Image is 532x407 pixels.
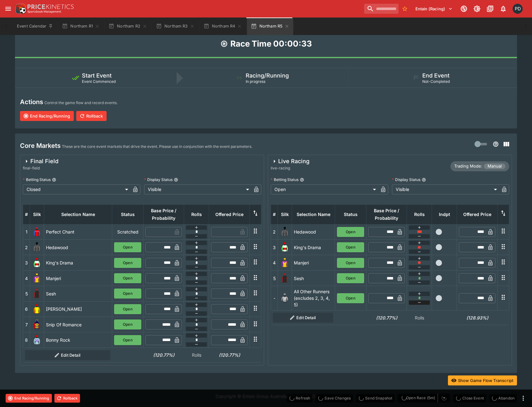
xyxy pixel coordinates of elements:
[271,184,378,194] div: Open
[82,72,112,79] h5: Start Event
[44,100,118,106] p: Control the game flow and record events.
[28,4,74,9] img: PriceKinetics
[337,242,364,252] button: Open
[114,273,141,283] button: Open
[14,3,26,15] img: PriceKinetics Logo
[54,394,80,403] button: Rollback
[114,304,141,314] button: Open
[44,301,112,317] td: [PERSON_NAME]
[114,258,141,268] button: Open
[32,335,42,345] img: runner 8
[246,72,289,79] h5: Racing/Running
[6,394,52,403] button: End Racing/Running
[513,4,523,14] div: Paul Dicioccio
[448,375,517,385] button: Show Game Flow Transcript
[32,304,42,314] img: runner 6
[211,352,248,358] h6: (120.77%)
[519,394,527,402] button: more
[44,286,112,301] td: Sesh
[23,286,30,301] td: 5
[3,3,14,14] button: open drawer
[484,3,496,14] button: Documentation
[28,10,61,13] img: Sportsbook Management
[52,178,56,182] button: Betting Status
[271,286,278,310] td: -
[23,177,51,182] p: Betting Status
[23,332,30,348] td: 8
[292,224,335,239] td: Hedawood
[44,204,112,224] th: Selection Name
[76,111,107,121] button: Rollback
[186,352,207,358] p: Rolls
[23,224,30,239] td: 1
[280,273,290,283] img: runner 5
[44,255,112,270] td: King's Drama
[114,242,141,252] button: Open
[454,163,482,169] p: Trading Mode:
[273,313,333,323] button: Edit Detail
[144,184,252,194] div: Visible
[112,204,143,224] th: Status
[407,204,432,224] th: Rolls
[23,317,30,332] td: 7
[392,177,420,182] p: Display Status
[457,204,498,224] th: Offered Price
[432,204,457,224] th: Independent
[44,317,112,332] td: Snip Of Romance
[13,18,57,35] button: Event Calendar
[23,240,30,255] td: 2
[62,143,252,150] p: These are the core event markets that drive the event. Please use in conjunction with the event p...
[44,240,112,255] td: Hedawood
[114,335,141,345] button: Open
[292,270,335,286] td: Sesh
[32,319,42,329] img: runner 7
[32,289,42,299] img: runner 5
[44,332,112,348] td: Bonny Rock
[498,3,509,14] button: Notifications
[392,184,499,194] div: Visible
[409,314,430,321] p: Rolls
[23,255,30,270] td: 3
[300,178,304,182] button: Betting Status
[25,350,110,360] button: Edit Detail
[174,178,178,182] button: Display Status
[335,204,366,224] th: Status
[364,4,399,14] input: search
[337,258,364,268] button: Open
[32,242,42,252] img: runner 2
[200,18,246,35] button: Northam R4
[32,227,42,237] img: runner 1
[247,18,293,35] button: Northam R5
[337,273,364,283] button: Open
[114,319,141,329] button: Open
[230,38,312,49] h1: Race Time 00:00:33
[23,165,58,171] span: final-field
[114,289,141,299] button: Open
[292,204,335,224] th: Selection Name
[422,72,449,79] h5: End Event
[32,258,42,268] img: runner 3
[20,142,61,150] h4: Core Markets
[271,177,299,182] p: Betting Status
[366,204,407,224] th: Base Price / Probability
[337,227,364,237] button: Open
[278,204,292,224] th: Silk
[23,301,30,317] td: 6
[458,3,469,14] button: Connected to PK
[23,158,58,165] div: Final Field
[422,178,426,182] button: Display Status
[44,270,112,286] td: Manjeri
[23,204,30,224] th: #
[280,242,290,252] img: runner 3
[280,293,290,303] img: blank-silk.png
[145,352,182,358] h6: (120.77%)
[368,314,405,321] h6: (120.77%)
[23,184,130,194] div: Closed
[292,240,335,255] td: King's Drama
[143,204,184,224] th: Base Price / Probability
[400,4,410,14] button: No Bookmarks
[459,314,496,321] h6: (128.93%)
[82,79,116,84] span: Event Commenced
[58,18,103,35] button: Northam R1
[292,286,335,310] td: All Other Runners (excludes 2, 3, 4, 5)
